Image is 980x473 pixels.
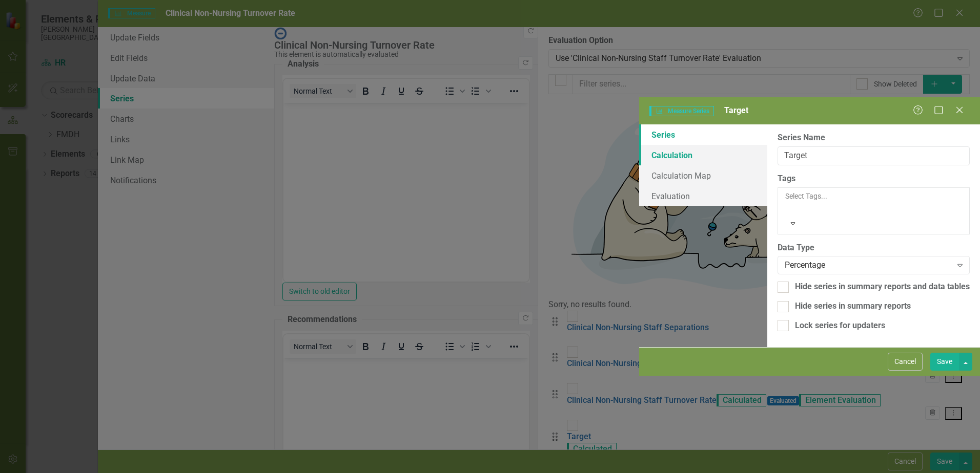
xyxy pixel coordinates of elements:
[778,132,970,144] label: Series Name
[649,106,714,116] span: Measure Series
[724,105,748,115] span: Target
[778,146,970,165] input: Series Name
[639,145,767,165] a: Calculation
[778,242,970,254] label: Data Type
[795,281,970,293] div: Hide series in summary reports and data tables
[785,260,952,271] div: Percentage
[795,300,911,312] div: Hide series in summary reports
[639,124,767,145] a: Series
[888,353,923,371] button: Cancel
[778,173,970,185] label: Tags
[785,191,962,201] div: Select Tags...
[795,320,885,332] div: Lock series for updaters
[930,353,959,371] button: Save
[639,186,767,206] a: Evaluation
[639,165,767,186] a: Calculation Map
